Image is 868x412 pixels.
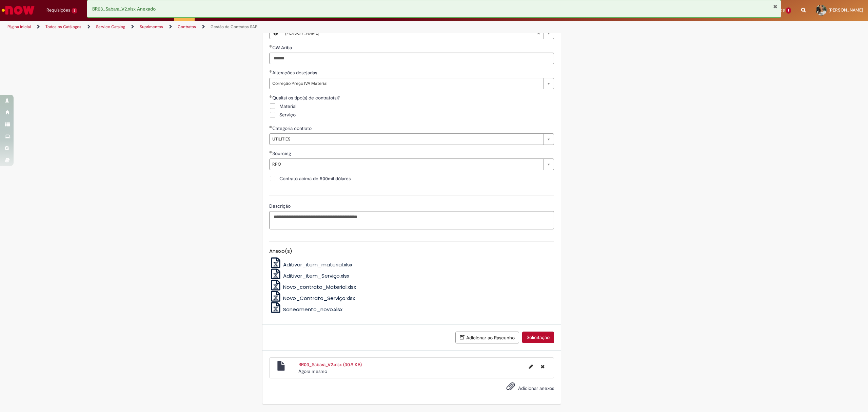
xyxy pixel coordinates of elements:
[269,211,554,230] textarea: Descrição
[269,70,272,73] span: Obrigatório Preenchido
[7,24,31,30] a: Página inicial
[269,283,356,291] a: Novo_contrato_Material.xlsx
[272,134,540,145] span: UTILITIES
[270,28,282,39] button: Nome do gestor, Visualizar este registro Igor Cecato
[269,126,272,128] span: Obrigatório Preenchido
[272,78,540,89] span: Correção Preço IVA Material
[283,283,356,291] span: Novo_contrato_Material.xlsx
[283,261,352,268] span: Aditivar_item_material.xlsx
[279,111,296,118] span: Serviço
[298,368,327,374] time: 29/09/2025 16:28:02
[178,24,196,30] a: Contratos
[269,203,292,209] span: Descrição
[269,272,350,279] a: Aditivar_item_Serviço.xlsx
[522,332,554,343] button: Solicitação
[269,45,272,48] span: Obrigatório Preenchido
[279,103,296,110] span: Material
[282,28,554,39] a: [PERSON_NAME]Limpar campo Nome do gestor
[533,28,544,39] abbr: Limpar campo Nome do gestor
[455,332,519,343] button: Adicionar ao Rascunho
[269,95,272,98] span: Obrigatório Preenchido
[505,380,517,396] button: Adicionar anexos
[45,24,81,30] a: Todos os Catálogos
[298,368,327,374] span: Agora mesmo
[72,8,77,14] span: 3
[269,261,353,268] a: Aditivar_item_material.xlsx
[525,361,537,372] button: Editar nome de arquivo BR03_Sabara_V2.xlsx
[537,361,549,372] button: Excluir BR03_Sabara_V2.xlsx
[1,3,36,17] img: ServiceNow
[140,24,163,30] a: Suprimentos
[211,24,257,30] a: Gestão de Contratos SAP
[272,44,293,51] span: CW Ariba
[829,7,863,13] span: [PERSON_NAME]
[5,21,574,33] ul: Trilhas de página
[269,306,343,313] a: Saneamento_novo.xlsx
[272,125,313,131] span: Categoria contrato
[46,7,70,14] span: Requisições
[272,70,318,76] span: Alterações desejadas
[269,53,554,64] input: CW Ariba
[786,7,791,14] span: 1
[773,4,777,9] button: Fechar Notificação
[92,6,156,12] span: BR03_Sabara_V2.xlsx Anexado
[272,159,540,170] span: RPO
[279,175,351,182] span: Contrato acima de 500mil dólares
[96,24,125,30] a: Service Catalog
[283,306,342,313] span: Saneamento_novo.xlsx
[285,28,537,39] span: [PERSON_NAME]
[518,385,554,391] span: Adicionar anexos
[269,151,272,153] span: Obrigatório Preenchido
[272,95,341,101] span: Qual(s) os tipo(s) de contrato(s)?
[269,295,355,302] a: Novo_Contrato_Serviço.xlsx
[269,248,554,254] h5: Anexo(s)
[283,272,349,279] span: Aditivar_item_Serviço.xlsx
[283,295,355,302] span: Novo_Contrato_Serviço.xlsx
[272,150,292,156] span: Sourcing
[298,361,362,368] a: BR03_Sabara_V2.xlsx (30.9 KB)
